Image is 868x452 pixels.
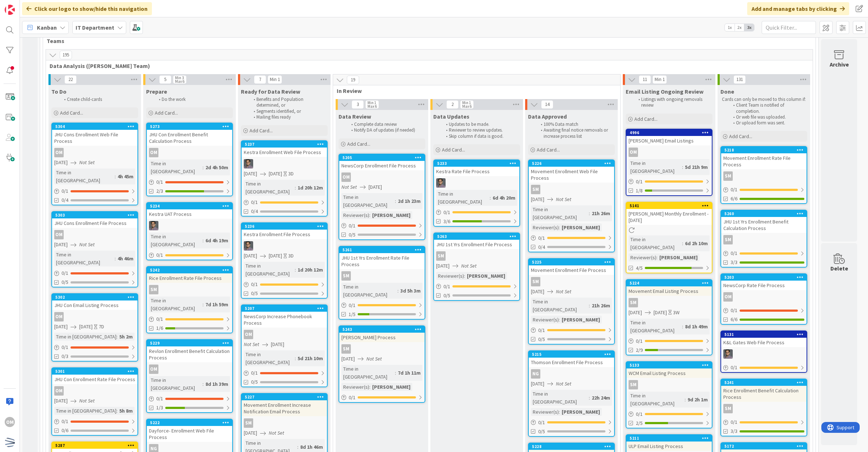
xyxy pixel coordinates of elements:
span: In Review [337,87,611,94]
div: 5237 [242,141,327,148]
div: SM [721,171,807,181]
div: Archive [830,60,849,69]
span: 14 [541,100,553,109]
span: Data Updates [433,113,469,120]
div: 5287 [52,442,137,449]
div: 1d 20h 12m [296,184,325,192]
div: CS [242,159,327,169]
div: Time in [GEOGRAPHIC_DATA] [341,193,395,209]
div: 5226 [529,160,614,167]
div: 5233Kestra Rate File Process [434,160,519,176]
div: Max 6 [462,105,472,108]
div: 5263JHU 1st Yrs Enrollment File Process [434,233,519,249]
li: Skip column if data is good. [442,133,519,139]
div: OM [54,230,64,239]
div: CS [434,178,519,188]
span: 0 / 1 [538,234,545,242]
div: 5211 [626,435,712,442]
div: 0/1 [52,269,137,278]
span: [DATE] [54,159,68,166]
div: 5207NewsCorp Increase Phonebook Process [242,305,327,328]
div: Kestra UAT Process [147,209,232,219]
div: Max 6 [367,105,377,108]
span: 2x [735,24,744,31]
div: JHU 1st Yrs Enrollment Rate File Process [339,253,425,269]
span: 6/6 [731,195,737,202]
div: 5260 [724,211,807,216]
div: 5234 [147,203,232,209]
div: OM [52,386,137,396]
span: : [589,209,590,217]
li: Awaiting final notice removals or increase process list [537,127,614,139]
span: 0 / 1 [156,251,163,259]
div: SM [531,185,540,194]
i: Not Set [341,184,357,190]
span: Teams [47,37,807,44]
span: 2 [446,100,459,109]
span: Kanban [37,23,57,32]
span: Done [720,88,734,95]
span: Add Card... [347,141,370,147]
div: JHU Cons Enrollment Web File Process [52,130,137,146]
div: Min 1 [367,101,376,105]
i: Not Set [79,159,95,166]
div: 0/1 [52,417,137,426]
div: OM [339,172,425,182]
li: Mailing files ready [250,114,327,120]
li: Benefits and Population determined, or [250,97,327,108]
span: [DATE] [244,252,257,260]
div: 5261 [342,247,425,252]
span: : [490,194,491,202]
div: 6d 2h 10m [683,239,710,247]
div: OM [52,230,137,239]
span: 7 [254,75,266,84]
div: 5133WCM Email Listing Process [626,362,712,378]
span: Add Card... [729,133,752,140]
span: 0 / 1 [61,187,68,195]
div: 0/1 [529,418,614,427]
div: 5263 [434,233,519,240]
li: Do the work [155,97,232,102]
div: 5203NewsCorp Rate File Process [721,274,807,290]
div: 0/1 [147,178,232,187]
div: 5243 [339,326,425,333]
span: 3x [744,24,754,31]
span: Data Review [339,113,371,120]
div: 5242 [147,267,232,273]
img: CS [244,159,253,169]
div: 5242Rice Enrollment Rate File Process [147,267,232,283]
li: Listings with ongoing removals review [634,97,711,108]
div: 0/1 [147,251,232,260]
div: 5218 [721,147,807,153]
div: 5243[PERSON_NAME] Process [339,326,425,342]
div: 0/1 [626,337,712,346]
div: 5205 [339,154,425,161]
div: 5236 [242,223,327,230]
div: 0/1 [147,394,232,403]
div: 4996 [630,130,712,135]
div: Movement Enrollment Rate File Process [721,153,807,169]
div: CS [147,221,232,230]
div: 5226 [532,161,614,166]
div: 5141 [630,203,712,208]
div: 0/1 [242,280,327,289]
div: 5131K&L Gates Web File Process [721,331,807,347]
div: 5224Movement Email Listing Process [626,280,712,296]
span: [DATE] [269,170,282,178]
div: 5301JHU Con Enrollment Rate File Process [52,368,137,384]
div: SM [723,171,733,181]
span: 1x [725,24,735,31]
div: 5273JHU Con Enrollment Benefit Calculation Process [147,123,232,146]
div: 0/1 [147,315,232,324]
div: 5205NewsCorp Enrollment File Process [339,154,425,170]
div: 0/1 [52,187,137,196]
div: Min 1 [270,78,280,81]
div: 5301 [52,368,137,375]
div: OM [52,312,137,321]
div: 5d 21h 9m [683,163,710,171]
div: 0/1 [626,177,712,186]
div: 0/1 [626,410,712,419]
div: 4h 45m [116,172,135,180]
div: Max 6 [175,80,184,83]
div: Min 3 [175,76,184,80]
